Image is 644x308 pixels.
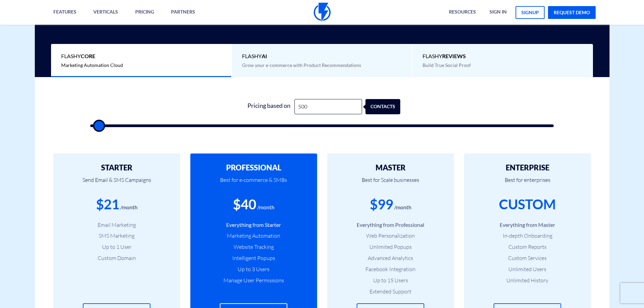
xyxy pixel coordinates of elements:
[200,232,307,240] li: Marketing Automation
[244,99,294,114] div: Pricing based on
[200,172,307,195] p: Best for e-commerce & SMBs
[337,265,444,273] li: Facebook Integration
[96,195,119,214] div: $21
[337,243,444,251] li: Unlimited Popups
[474,243,581,251] li: Custom Reports
[337,232,444,240] li: Web Personalization
[64,232,170,240] li: SMS Marketing
[64,254,170,262] li: Custom Domain
[337,277,444,284] li: Up to 15 Users
[442,53,466,59] b: REVIEWS
[474,221,581,229] li: Everything from Master
[474,277,581,284] li: Unlimited History
[64,221,170,229] li: Email Marketing
[262,53,267,59] b: AI
[81,53,95,59] b: Core
[200,164,307,172] h2: PROFESSIONAL
[377,99,412,114] div: contacts
[474,172,581,195] p: Best for enterprises
[516,6,545,19] a: signup
[61,52,221,60] span: Flashy
[200,243,307,251] li: Website Tracking
[337,164,444,172] h2: MASTER
[394,204,411,211] div: /month
[370,195,393,214] div: $99
[200,265,307,273] li: Up to 3 Users
[337,254,444,262] li: Advanced Analytics
[242,52,402,60] span: Flashy
[548,6,596,19] a: request demo
[257,204,275,211] div: /month
[242,62,361,68] span: Grow your e-commerce with Product Recommendations
[200,221,307,229] li: Everything from Starter
[64,243,170,251] li: Up to 1 User
[474,265,581,273] li: Unlimited Users
[474,164,581,172] h2: ENTERPRISE
[474,232,581,240] li: In-depth Onboarding
[337,221,444,229] li: Everything from Professional
[233,195,256,214] div: $40
[499,195,556,214] div: CUSTOM
[61,62,123,68] span: Marketing Automation Cloud
[474,254,581,262] li: Custom Services
[64,172,170,195] p: Send Email & SMS Campaigns
[64,164,170,172] h2: STARTER
[423,62,471,68] span: Build True Social Proof
[200,277,307,284] li: Manage User Permissions
[423,52,583,60] span: Flashy
[337,172,444,195] p: Best for Scale businesses
[337,288,444,295] li: Extended Support
[200,254,307,262] li: Intelligent Popups
[120,204,138,211] div: /month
